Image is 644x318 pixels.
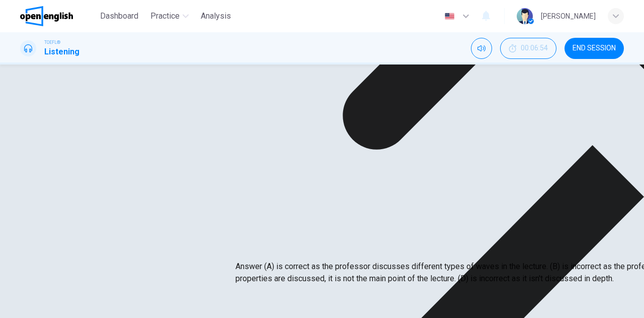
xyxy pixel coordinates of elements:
[100,10,138,22] span: Dashboard
[201,10,231,22] span: Analysis
[44,46,79,58] h1: Listening
[573,44,616,52] span: END SESSION
[443,13,456,20] img: en
[541,10,596,22] div: [PERSON_NAME]
[521,44,548,52] span: 00:06:54
[500,38,556,59] div: Hide
[471,38,492,59] div: Mute
[150,10,180,22] span: Practice
[20,6,73,26] img: OpenEnglish logo
[517,8,533,24] img: Profile picture
[44,39,60,46] span: TOEFL®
